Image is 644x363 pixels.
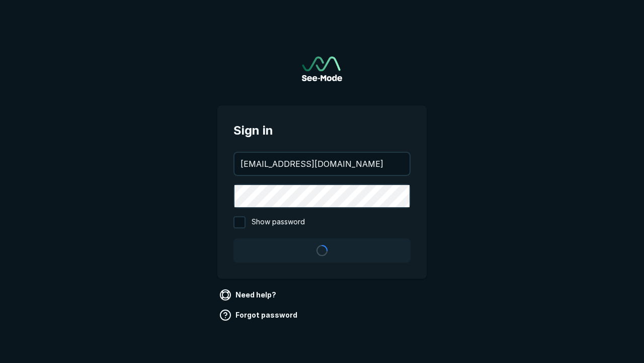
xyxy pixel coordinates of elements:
span: Sign in [233,122,411,140]
img: See-Mode Logo [302,56,342,81]
a: Go to sign in [302,56,342,81]
span: Show password [252,216,305,228]
a: Need help? [217,287,280,303]
a: Forgot password [217,307,301,323]
input: your@email.com [234,153,410,175]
